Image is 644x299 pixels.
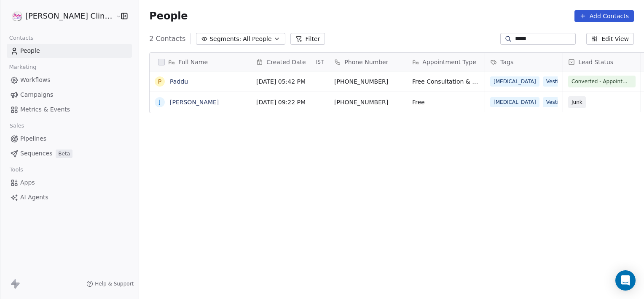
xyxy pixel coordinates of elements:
span: AI Agents [20,193,48,202]
span: Full Name [178,58,208,66]
span: Segments: [209,35,241,43]
span: Apps [20,178,35,187]
span: Converted - Appointment [572,77,632,86]
span: [MEDICAL_DATA] [490,97,539,107]
span: [DATE] 09:22 PM [256,98,324,106]
span: [DATE] 05:42 PM [256,77,324,86]
span: Help & Support [95,280,134,287]
span: Beta [56,149,72,158]
span: Created Date [266,58,306,66]
button: Filter [290,33,325,45]
span: Phone Number [344,58,388,66]
a: SequencesBeta [7,147,132,160]
span: 2 Contacts [149,34,185,44]
button: Edit View [586,33,634,45]
a: Paddu [170,78,188,85]
div: Created DateIST [251,53,329,71]
span: Sequences [20,149,52,158]
span: [PHONE_NUMBER] [334,77,402,86]
span: Campaigns [20,90,53,99]
span: Pipelines [20,134,46,143]
span: Tags [500,58,513,66]
span: Junk [572,98,582,106]
a: People [7,44,132,58]
a: [PERSON_NAME] [170,99,219,106]
a: Help & Support [86,280,134,287]
div: Tags [485,53,563,71]
span: Tools [6,163,27,176]
button: [PERSON_NAME] Clinic External [10,9,110,23]
span: Vestib [543,97,565,107]
span: People [20,46,40,55]
div: grid [150,71,251,296]
span: IST [316,59,324,65]
span: Free [412,98,480,106]
a: Metrics & Events [7,103,132,117]
span: Free Consultation & Free Screening [412,77,480,86]
span: Contacts [5,32,37,44]
span: Metrics & Events [20,105,70,114]
img: RASYA-Clinic%20Circle%20icon%20Transparent.png [12,11,22,21]
span: Vestib [543,76,565,87]
div: Phone Number [329,53,407,71]
a: Campaigns [7,88,132,102]
button: Add Contacts [574,10,634,22]
div: P [158,77,161,86]
span: Lead Status [578,58,613,66]
div: Appointment Type [407,53,485,71]
span: [PHONE_NUMBER] [334,98,402,106]
span: [MEDICAL_DATA] [490,76,539,87]
div: Lead Status [563,53,641,71]
span: [PERSON_NAME] Clinic External [25,11,114,22]
div: J [159,98,161,106]
a: Apps [7,176,132,190]
a: Pipelines [7,132,132,146]
span: Appointment Type [422,58,476,66]
div: Open Intercom Messenger [615,270,636,291]
span: Workflows [20,76,51,84]
span: Sales [6,120,28,132]
span: Marketing [5,61,40,73]
a: AI Agents [7,190,132,204]
span: People [149,10,188,22]
div: Full Name [150,53,251,71]
a: Workflows [7,73,132,87]
span: All People [243,35,271,43]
